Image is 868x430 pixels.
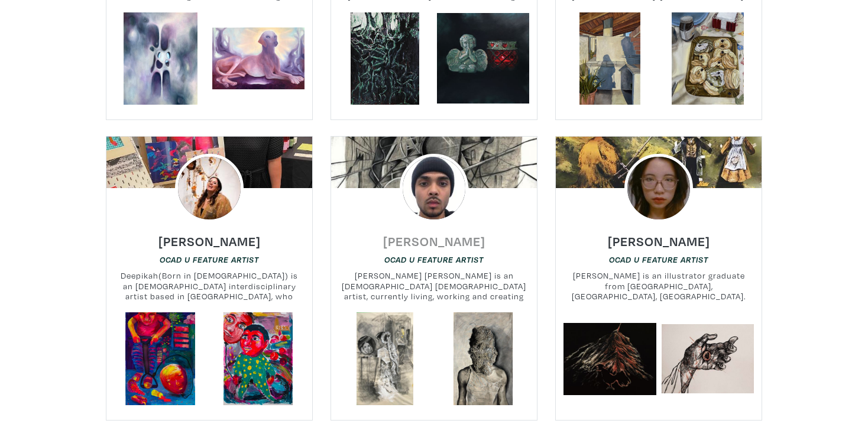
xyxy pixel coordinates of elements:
[609,254,708,265] a: OCAD U Feature Artist
[609,255,708,264] em: OCAD U Feature Artist
[160,254,259,265] a: OCAD U Feature Artist
[175,154,244,222] img: phpThumb.php
[158,230,261,244] a: [PERSON_NAME]
[400,154,468,222] img: phpThumb.php
[160,255,259,264] em: OCAD U Feature Artist
[158,233,261,249] h6: [PERSON_NAME]
[624,154,693,222] img: phpThumb.php
[384,255,484,264] em: OCAD U Feature Artist
[384,254,484,265] a: OCAD U Feature Artist
[106,270,312,302] small: Deepikah(Born in [DEMOGRAPHIC_DATA]) is an [DEMOGRAPHIC_DATA] interdisciplinary artist based in [...
[383,230,485,244] a: [PERSON_NAME]
[608,230,710,244] a: [PERSON_NAME]
[556,270,762,302] small: [PERSON_NAME] is an illustrator graduate from [GEOGRAPHIC_DATA], [GEOGRAPHIC_DATA], [GEOGRAPHIC_D...
[331,270,537,302] small: [PERSON_NAME] [PERSON_NAME] is an [DEMOGRAPHIC_DATA] [DEMOGRAPHIC_DATA] artist, currently living,...
[383,233,485,249] h6: [PERSON_NAME]
[608,233,710,249] h6: [PERSON_NAME]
